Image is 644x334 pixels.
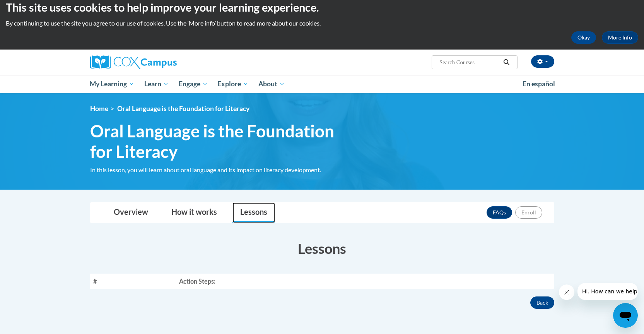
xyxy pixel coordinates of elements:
button: Enroll [515,206,542,219]
button: Okay [571,31,596,44]
iframe: Button to launch messaging window [613,303,638,328]
a: About [253,75,290,93]
span: Oral Language is the Foundation for Literacy [117,104,249,113]
span: Oral Language is the Foundation for Literacy [90,121,357,162]
button: Account Settings [531,55,554,68]
span: En español [523,80,555,88]
a: Engage [174,75,213,93]
th: Action Steps: [176,274,554,289]
div: In this lesson, you will learn about oral language and its impact on literacy development. [90,166,357,174]
button: Search [501,58,512,67]
a: Cox Campus [90,55,237,69]
input: Search Courses [439,58,501,67]
a: My Learning [85,75,140,93]
a: More Info [602,31,638,44]
th: # [90,274,176,289]
a: En español [518,76,560,92]
h3: Lessons [90,239,554,258]
a: Learn [139,75,174,93]
a: Lessons [232,202,275,223]
span: Explore [217,79,248,89]
a: Explore [212,75,253,93]
p: By continuing to use the site you agree to our use of cookies. Use the ‘More info’ button to read... [6,19,638,27]
a: Home [90,104,108,113]
span: Hi. How can we help? [5,5,63,12]
a: Overview [106,202,156,223]
span: My Learning [90,79,134,89]
img: Cox Campus [90,55,177,69]
span: Engage [179,79,208,89]
a: How it works [164,202,225,223]
button: Back [530,296,554,309]
iframe: Close message [559,284,574,300]
span: About [258,79,285,89]
a: FAQs [487,206,512,219]
iframe: Message from company [577,283,638,300]
div: Main menu [79,75,566,93]
span: Learn [144,79,169,89]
